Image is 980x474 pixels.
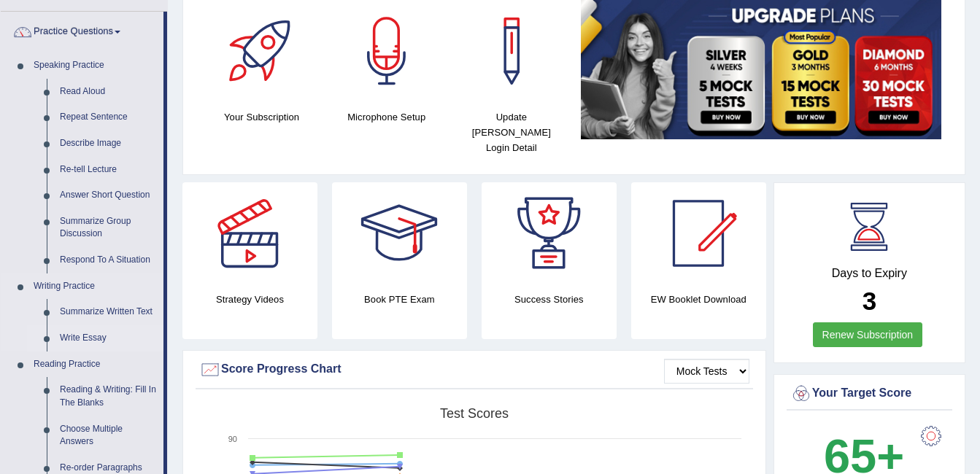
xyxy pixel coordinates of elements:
h4: Update [PERSON_NAME] Login Detail [456,109,566,155]
a: Repeat Sentence [53,104,163,131]
h4: Strategy Videos [182,292,317,307]
a: Choose Multiple Answers [53,416,163,455]
text: 90 [228,435,237,443]
h4: Days to Expiry [790,267,949,280]
h4: Success Stories [482,292,617,307]
a: Answer Short Question [53,182,163,209]
h4: Microphone Setup [331,109,441,125]
a: Summarize Group Discussion [53,209,163,247]
b: 3 [863,287,876,315]
div: Your Target Score [790,383,949,405]
a: Describe Image [53,131,163,157]
a: Speaking Practice [27,53,163,79]
a: Summarize Written Text [53,299,163,325]
tspan: Test scores [440,406,509,421]
a: Practice Questions [1,12,163,48]
a: Re-tell Lecture [53,157,163,183]
a: Reading Practice [27,351,163,378]
div: Score Progress Chart [199,359,749,381]
a: Respond To A Situation [53,247,163,273]
h4: EW Booklet Download [631,292,766,307]
a: Writing Practice [27,273,163,300]
a: Reading & Writing: Fill In The Blanks [53,377,163,416]
a: Write Essay [53,325,163,351]
h4: Your Subscription [207,109,317,125]
a: Renew Subscription [813,322,923,347]
h4: Book PTE Exam [332,292,467,307]
a: Read Aloud [53,79,163,105]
